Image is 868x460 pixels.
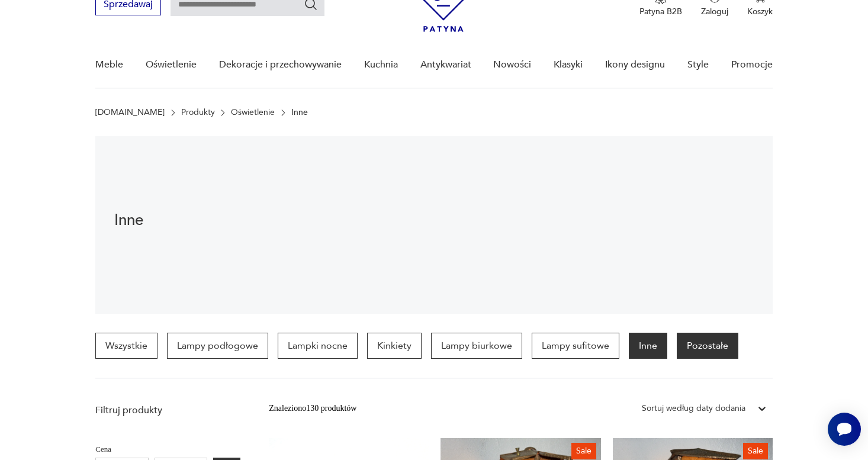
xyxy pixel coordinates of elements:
a: Sprzedawaj [95,1,161,9]
a: Meble [95,42,123,88]
a: Lampki nocne [278,333,358,359]
a: Antykwariat [420,42,471,88]
a: Lampy biurkowe [431,333,522,359]
a: [DOMAIN_NAME] [95,108,165,117]
a: Pozostałe [677,333,738,359]
p: Patyna B2B [639,6,682,17]
a: Produkty [181,108,215,117]
div: Znaleziono 130 produktów [269,402,356,415]
a: Lampy sufitowe [532,333,619,359]
h1: Inne [114,213,347,227]
p: Zaloguj [701,6,728,17]
a: Inne [629,333,667,359]
a: Nowości [493,42,531,88]
a: Promocje [731,42,773,88]
p: Koszyk [747,6,773,17]
p: Cena [95,443,240,456]
iframe: Smartsupp widget button [828,413,861,446]
a: Wszystkie [95,333,157,359]
a: Oświetlenie [231,108,275,117]
a: Style [687,42,709,88]
p: Filtruj produkty [95,404,240,417]
a: Ikony designu [605,42,665,88]
a: Oświetlenie [146,42,197,88]
a: Klasyki [554,42,583,88]
a: Kuchnia [364,42,398,88]
a: Kinkiety [367,333,422,359]
div: Sortuj według daty dodania [642,402,745,415]
a: Lampy podłogowe [167,333,268,359]
p: Inne [291,108,308,117]
a: Dekoracje i przechowywanie [219,42,342,88]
